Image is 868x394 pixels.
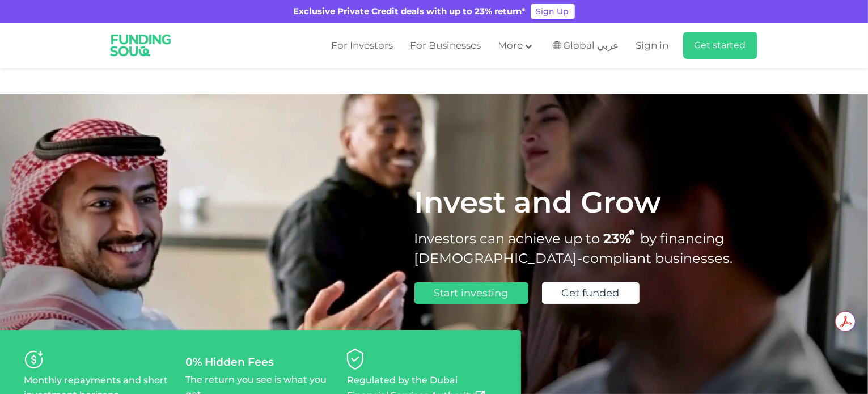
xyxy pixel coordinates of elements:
a: Start investing [414,282,528,304]
a: Sign in [633,36,669,55]
img: diversifyYourPortfolioByLending [347,349,363,370]
span: More [498,40,523,51]
img: SA Flag [553,41,561,49]
span: 23% [604,230,641,247]
span: Get funded [562,287,620,299]
span: Start investing [434,287,509,299]
img: Logo [103,25,179,66]
a: For Businesses [407,36,484,55]
a: For Investors [328,36,396,55]
div: Exclusive Private Credit deals with up to 23% return* [294,5,526,18]
span: Investors can achieve up to [414,230,600,247]
i: 23% IRR (expected) ~ 15% Net yield (expected) [630,230,635,236]
span: Get started [695,40,746,50]
div: 0% Hidden Fees [185,355,336,368]
span: Sign in [636,40,669,51]
a: Get funded [542,282,640,304]
span: Global عربي [564,39,619,52]
a: Sign Up [531,4,575,19]
img: personaliseYourRisk [24,350,44,370]
span: Invest and Grow [414,184,662,220]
